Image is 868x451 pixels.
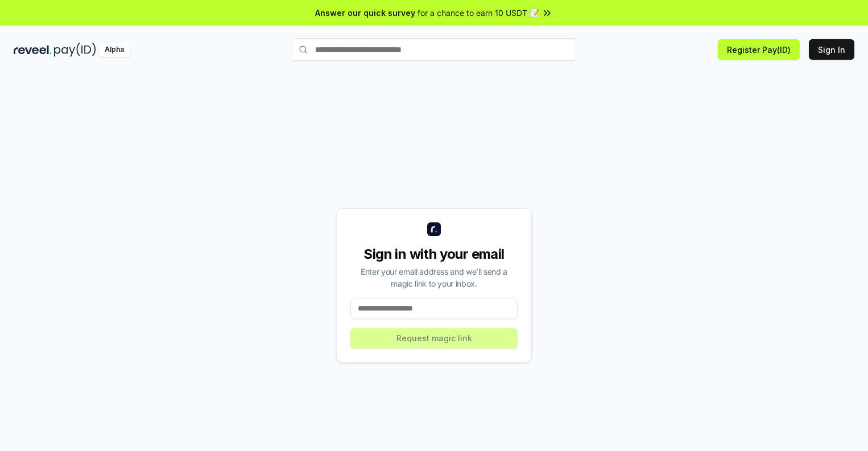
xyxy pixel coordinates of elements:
span: for a chance to earn 10 USDT 📝 [418,7,539,19]
div: Alpha [98,43,130,57]
span: Answer our quick survey [315,7,415,19]
button: Register Pay(ID) [718,39,800,60]
img: logo_small [427,222,441,236]
div: Enter your email address and we’ll send a magic link to your inbox. [350,266,518,289]
button: Sign In [809,39,854,60]
div: Sign in with your email [350,245,518,263]
img: reveel_dark [14,43,52,57]
img: pay_id [54,43,96,57]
